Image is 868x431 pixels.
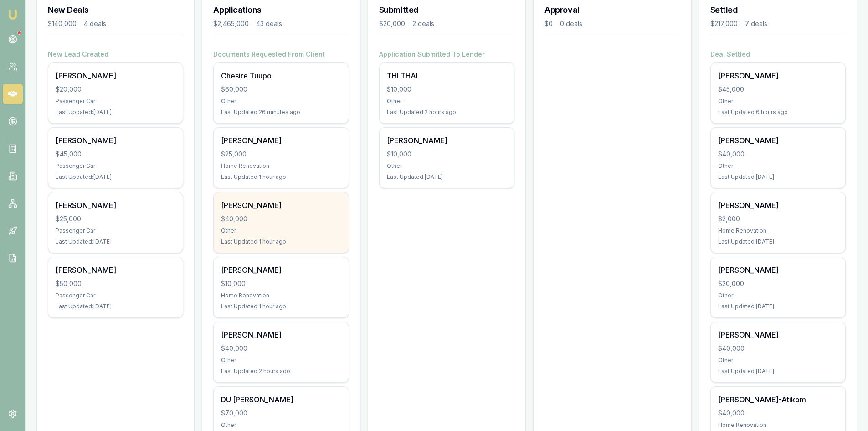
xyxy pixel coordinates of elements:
div: [PERSON_NAME] [56,265,175,275]
div: Other [221,357,341,364]
div: 43 deals [256,19,282,28]
div: Other [387,98,507,105]
div: Home Renovation [718,421,838,429]
div: Other [718,98,838,105]
div: $45,000 [56,150,175,159]
div: 4 deals [84,19,106,28]
div: Other [387,162,507,170]
div: Other [221,421,341,429]
div: $0 [544,19,553,28]
h4: New Lead Created [48,50,183,59]
div: $40,000 [718,409,838,418]
h4: Documents Requested From Client [213,50,349,59]
div: Other [718,292,838,299]
div: [PERSON_NAME] [221,135,341,146]
div: $60,000 [221,85,341,94]
div: Other [718,162,838,170]
div: DU [PERSON_NAME] [221,394,341,405]
div: 2 deals [412,19,434,28]
div: Last Updated: [DATE] [387,173,507,181]
div: Last Updated: [DATE] [56,173,175,181]
div: Last Updated: 26 minutes ago [221,109,341,116]
div: Last Updated: [DATE] [718,173,838,181]
img: emu-icon-u.png [7,9,18,20]
div: Home Renovation [221,162,341,170]
div: Last Updated: 1 hour ago [221,303,341,310]
div: Passenger Car [56,227,175,234]
div: $40,000 [718,150,838,159]
div: [PERSON_NAME] [718,329,838,340]
div: $217,000 [710,19,738,28]
div: $10,000 [387,85,507,94]
div: Last Updated: [DATE] [56,109,175,116]
div: [PERSON_NAME] [56,135,175,146]
div: Other [221,98,341,105]
div: $40,000 [221,214,341,223]
div: Last Updated: 2 hours ago [221,368,341,375]
div: Passenger Car [56,98,175,105]
div: Last Updated: 1 hour ago [221,173,341,181]
div: Other [221,227,341,234]
div: $50,000 [56,279,175,288]
div: $40,000 [718,344,838,353]
div: [PERSON_NAME] [221,329,341,340]
div: Last Updated: [DATE] [56,238,175,245]
div: [PERSON_NAME] [56,200,175,211]
div: Last Updated: [DATE] [56,303,175,310]
div: [PERSON_NAME] [718,265,838,275]
h4: Application Submitted To Lender [379,50,514,59]
div: $70,000 [221,409,341,418]
div: 0 deals [560,19,582,28]
div: $25,000 [221,150,341,159]
div: Last Updated: [DATE] [718,368,838,375]
div: $10,000 [387,150,507,159]
div: Other [718,357,838,364]
h4: Deal Settled [710,50,846,59]
div: Last Updated: 6 hours ago [718,109,838,116]
div: $25,000 [56,214,175,223]
div: Last Updated: [DATE] [718,303,838,310]
div: Home Renovation [221,292,341,299]
div: $2,000 [718,214,838,223]
div: [PERSON_NAME]-Atikom [718,394,838,405]
div: Last Updated: 2 hours ago [387,109,507,116]
div: Last Updated: [DATE] [718,238,838,245]
div: $45,000 [718,85,838,94]
div: $20,000 [56,85,175,94]
div: Last Updated: 1 hour ago [221,238,341,245]
div: $20,000 [379,19,405,28]
div: [PERSON_NAME] [718,135,838,146]
div: THI THAI [387,70,507,81]
div: [PERSON_NAME] [56,70,175,81]
h3: Approval [544,4,680,16]
div: [PERSON_NAME] [718,200,838,211]
div: [PERSON_NAME] [221,265,341,275]
div: Passenger Car [56,162,175,170]
h3: Applications [213,4,349,16]
h3: Settled [710,4,846,16]
div: [PERSON_NAME] [221,200,341,211]
div: 7 deals [745,19,767,28]
div: Passenger Car [56,292,175,299]
div: [PERSON_NAME] [387,135,507,146]
h3: New Deals [48,4,183,16]
div: $20,000 [718,279,838,288]
div: Home Renovation [718,227,838,234]
div: $140,000 [48,19,77,28]
div: $40,000 [221,344,341,353]
div: $2,465,000 [213,19,249,28]
h3: Submitted [379,4,514,16]
div: [PERSON_NAME] [718,70,838,81]
div: $10,000 [221,279,341,288]
div: Chesire Tuupo [221,70,341,81]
